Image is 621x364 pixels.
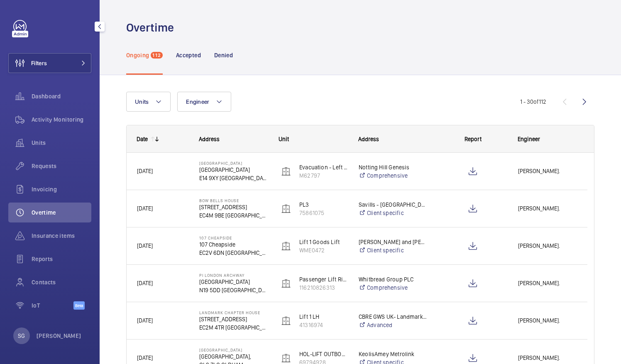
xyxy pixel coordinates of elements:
[199,323,268,332] p: EC2M 4TR [GEOGRAPHIC_DATA]
[32,139,91,147] span: Units
[8,53,91,73] button: Filters
[186,98,209,105] span: Engineer
[199,161,268,166] p: [GEOGRAPHIC_DATA]
[32,208,91,217] span: Overtime
[359,275,428,283] p: Whitbread Group PLC
[299,321,348,329] p: 41316974
[299,238,348,246] p: Lift 1 Goods Lift
[299,313,348,321] p: Lift 1 LH
[518,166,577,176] span: [PERSON_NAME].
[299,275,348,283] p: Passenger Lift Right Hand
[359,350,428,358] p: KeolisAmey Metrolink
[518,316,577,325] span: [PERSON_NAME].
[281,353,291,363] img: elevator.svg
[359,200,428,209] p: Savills - [GEOGRAPHIC_DATA]
[199,211,268,220] p: EC4M 9BE [GEOGRAPHIC_DATA]
[151,52,163,59] span: 112
[32,232,91,240] span: Insurance items
[73,301,85,310] span: Beta
[533,98,539,105] span: of
[137,317,153,324] span: [DATE]
[359,246,428,254] a: Client specific
[199,249,268,257] p: EC2V 6DN [GEOGRAPHIC_DATA]
[299,163,348,171] p: Evacuation - Left Hand Lift
[518,136,540,142] span: Engineer
[518,241,577,251] span: [PERSON_NAME].
[32,255,91,263] span: Reports
[299,246,348,254] p: WME0472
[18,332,25,340] p: SG
[279,136,289,142] span: Unit
[199,347,268,352] p: [GEOGRAPHIC_DATA]
[359,163,428,171] p: Notting Hill Genesis
[281,278,291,288] img: elevator.svg
[199,273,268,278] p: PI London Archway
[281,204,291,214] img: elevator.svg
[137,168,153,174] span: [DATE]
[199,174,268,182] p: E14 9XY [GEOGRAPHIC_DATA]
[32,115,91,124] span: Activity Monitoring
[199,278,268,286] p: [GEOGRAPHIC_DATA]
[126,51,149,59] p: Ongoing
[359,209,428,217] a: Client specific
[199,240,268,249] p: 107 Cheapside
[32,185,91,193] span: Invoicing
[359,171,428,180] a: Comprehensive
[31,59,47,67] span: Filters
[299,350,348,358] p: HOL-LIFT OUTBOUND
[176,51,201,59] p: Accepted
[358,136,379,142] span: Address
[32,92,91,100] span: Dashboard
[299,200,348,209] p: PL3
[199,352,268,361] p: [GEOGRAPHIC_DATA],
[126,20,179,35] h1: Overtime
[199,198,268,203] p: Bow Bells House
[465,136,482,142] span: Report
[126,92,171,112] button: Units
[281,166,291,176] img: elevator.svg
[199,136,220,142] span: Address
[32,162,91,170] span: Requests
[137,205,153,212] span: [DATE]
[299,209,348,217] p: 75861075
[32,278,91,286] span: Contacts
[299,283,348,292] p: 116210826313
[199,315,268,323] p: [STREET_ADDRESS]
[214,51,233,59] p: Denied
[359,238,428,246] p: [PERSON_NAME] and [PERSON_NAME] 107 Cheapside
[37,332,81,340] p: [PERSON_NAME]
[137,354,153,361] span: [DATE]
[137,136,148,142] div: Date
[137,280,153,286] span: [DATE]
[520,99,546,105] span: 1 - 30 112
[518,278,577,288] span: [PERSON_NAME].
[281,316,291,326] img: elevator.svg
[199,203,268,211] p: [STREET_ADDRESS]
[359,283,428,292] a: Comprehensive
[199,286,268,294] p: N19 5DD [GEOGRAPHIC_DATA]
[199,310,268,315] p: Landmark Chapter House
[359,313,428,321] p: CBRE GWS UK- Landmark Chapter House
[299,171,348,180] p: M62797
[135,98,149,105] span: Units
[199,166,268,174] p: [GEOGRAPHIC_DATA]
[281,241,291,251] img: elevator.svg
[199,235,268,240] p: 107 Cheapside
[359,321,428,329] a: Advanced
[32,301,73,310] span: IoT
[177,92,231,112] button: Engineer
[137,242,153,249] span: [DATE]
[518,204,577,213] span: [PERSON_NAME].
[518,353,577,363] span: [PERSON_NAME].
